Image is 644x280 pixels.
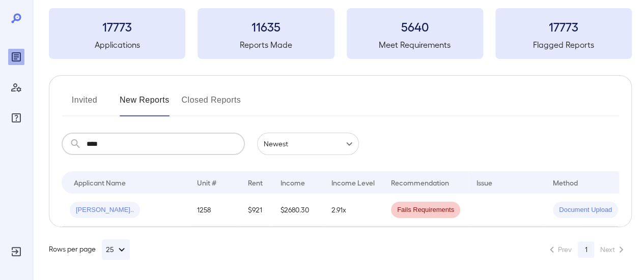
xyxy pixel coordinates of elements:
span: Fails Requirements [391,205,460,215]
div: Recommendation [391,176,449,189]
div: Applicant Name [74,176,126,189]
div: Rent [248,176,264,189]
div: Reports [8,49,24,65]
td: 1258 [189,194,240,227]
td: $921 [240,194,272,227]
div: Rows per page [49,239,130,260]
h3: 17773 [495,18,632,35]
h5: Meet Requirements [347,39,483,51]
div: Unit # [197,176,216,189]
span: Document Upload [553,205,618,215]
summary: 17773Applications11635Reports Made5640Meet Requirements17773Flagged Reports [49,8,632,59]
h3: 5640 [347,18,483,35]
div: Income Level [331,176,375,189]
nav: pagination navigation [541,241,632,258]
div: Income [281,176,305,189]
h3: 17773 [49,18,185,35]
button: New Reports [120,92,170,116]
h5: Applications [49,39,185,51]
h3: 11635 [198,18,334,35]
span: [PERSON_NAME].. [70,205,140,215]
td: 2.91x [323,194,383,227]
div: Log Out [8,243,24,260]
div: Issue [477,176,493,189]
div: Newest [257,133,359,155]
div: Manage Users [8,79,24,96]
button: Closed Reports [182,92,241,116]
td: $2680.30 [272,194,323,227]
div: Method [553,176,578,189]
h5: Flagged Reports [495,39,632,51]
button: 25 [102,239,130,260]
h5: Reports Made [198,39,334,51]
button: page 1 [578,241,594,258]
button: Invited [62,92,107,116]
div: FAQ [8,110,24,126]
